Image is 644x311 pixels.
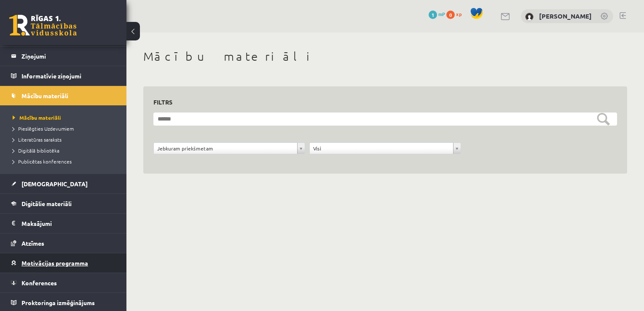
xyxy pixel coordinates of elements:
a: Mācību materiāli [13,114,118,121]
span: Motivācijas programma [21,259,88,267]
span: [DEMOGRAPHIC_DATA] [21,180,88,188]
legend: Maksājumi [21,214,116,233]
a: Rīgas 1. Tālmācības vidusskola [9,15,77,36]
span: Visi [313,143,450,154]
a: Motivācijas programma [11,253,116,273]
img: Kamilla Volkova [525,13,534,21]
a: Maksājumi [11,214,116,233]
span: Mācību materiāli [21,92,68,99]
a: Konferences [11,273,116,292]
span: 1 [429,11,437,19]
a: Literatūras saraksts [13,136,118,143]
span: Pieslēgties Uzdevumiem [13,125,74,132]
span: Konferences [21,279,57,287]
span: Digitālā bibliotēka [13,147,59,154]
h3: Filtrs [153,97,607,108]
span: Mācību materiāli [13,114,61,121]
span: 0 [446,11,455,19]
legend: Informatīvie ziņojumi [21,66,116,86]
a: 1 mP [429,11,445,17]
a: Publicētas konferences [13,158,118,165]
a: Informatīvie ziņojumi [11,66,116,86]
a: Mācību materiāli [11,86,116,105]
a: Digitālie materiāli [11,194,116,213]
a: Visi [310,143,461,154]
span: mP [438,11,445,17]
span: Digitālie materiāli [21,200,72,207]
a: Atzīmes [11,233,116,253]
a: Ziņojumi [11,46,116,66]
a: [PERSON_NAME] [539,12,592,20]
span: Proktoringa izmēģinājums [21,299,95,306]
span: Atzīmes [21,239,44,247]
a: [DEMOGRAPHIC_DATA] [11,174,116,193]
a: Jebkuram priekšmetam [154,143,305,154]
a: Digitālā bibliotēka [13,147,118,154]
a: 0 xp [446,11,466,17]
span: Publicētas konferences [13,158,72,165]
span: xp [456,11,462,17]
a: Pieslēgties Uzdevumiem [13,125,118,132]
legend: Ziņojumi [21,46,116,66]
span: Jebkuram priekšmetam [157,143,294,154]
h1: Mācību materiāli [143,49,627,64]
span: Literatūras saraksts [13,136,62,143]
